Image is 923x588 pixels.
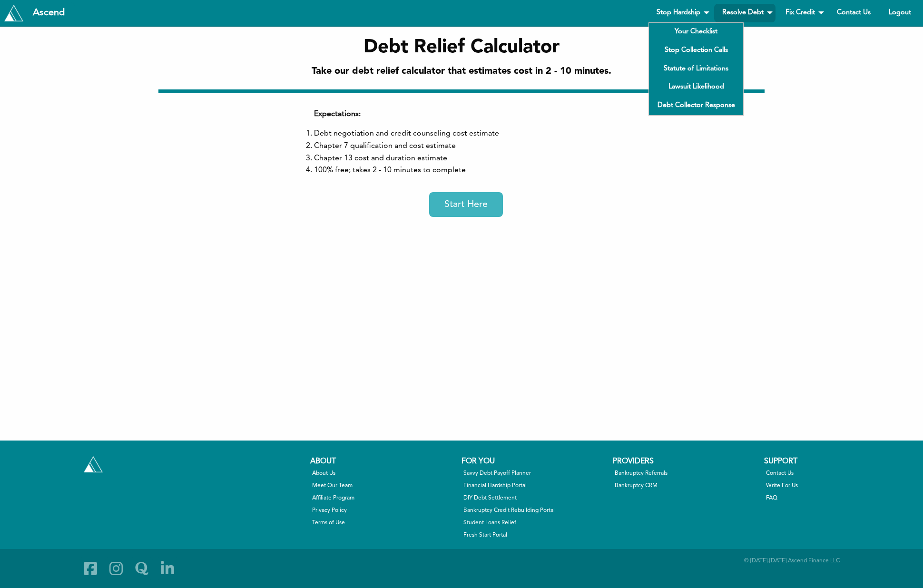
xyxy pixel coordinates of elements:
a: Student Loans Relief [463,519,606,527]
a: DIY Debt Settlement [463,494,606,502]
a: Write For Us [766,481,909,490]
h2: Take our debt relief calculator that estimates cost in 2 - 10 minutes. [312,65,611,78]
div: Support [764,456,911,467]
a: Bankruptcy Credit Rebuilding Portal [463,506,606,515]
h1: Debt Relief Calculator [312,34,611,61]
a: About Us [312,469,455,478]
a: Meet Our Team [312,481,455,490]
img: Tryascend.com [4,5,23,21]
a: Fresh Start Portal [463,531,606,539]
li: Chapter 7 qualification and cost estimate [314,140,619,153]
a: Bankruptcy CRM [615,481,757,490]
a: Stop Collection Calls [649,41,743,60]
a: Privacy Policy [312,506,455,515]
a: Contact Us [766,469,909,478]
a: Quora [131,557,153,580]
a: Affiliate Program [312,494,455,502]
a: FAQ [766,494,909,502]
a: Your Checklist [649,23,743,41]
a: Resolve Debt [714,4,776,22]
a: Terms of Use [312,519,455,527]
a: Bankruptcy Referrals [615,469,757,478]
li: Debt negotiation and credit counseling cost estimate [314,128,619,140]
div: © [DATE]-[DATE] Ascend Finance LLC [613,557,840,580]
li: 100% free; takes 2 - 10 minutes to complete [314,165,619,177]
div: Ascend [25,8,72,18]
a: Facebook [79,557,101,580]
img: Tryascend.com [84,456,103,472]
a: Linkedin [157,557,178,580]
a: Statute of Limitations [649,59,743,78]
div: For You [461,456,608,467]
b: Expectations: [314,110,361,118]
a: Tryascend.com [81,454,105,475]
a: Fix Credit [777,4,827,22]
a: Start Here [429,192,503,217]
a: Savvy Debt Payoff Planner [463,469,606,478]
div: About [310,456,457,467]
a: Stop Hardship [648,4,712,22]
a: Instagram [105,557,127,580]
a: Debt Collector Response [649,97,743,115]
li: Chapter 13 cost and duration estimate [314,153,619,165]
a: Financial Hardship Portal [463,481,606,490]
a: Contact Us [829,4,879,22]
a: Lawsuit Likelihood [649,78,743,97]
a: Tryascend.com Ascend [2,2,75,23]
a: Logout [881,4,919,22]
div: Providers [613,456,759,467]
